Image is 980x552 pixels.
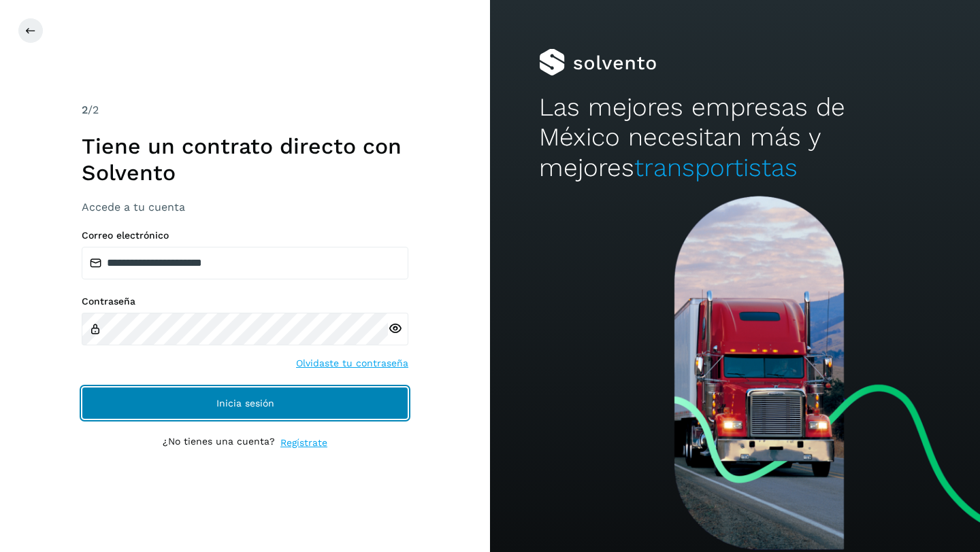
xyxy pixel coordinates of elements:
label: Correo electrónico [82,230,408,241]
p: ¿No tienes una cuenta? [163,436,275,450]
h2: Las mejores empresas de México necesitan más y mejores [539,92,931,183]
div: /2 [82,102,408,118]
label: Contraseña [82,296,408,307]
span: 2 [82,103,88,116]
span: Inicia sesión [216,398,274,408]
a: Olvidaste tu contraseña [296,356,408,370]
h3: Accede a tu cuenta [82,201,408,213]
button: Inicia sesión [82,387,408,419]
h1: Tiene un contrato directo con Solvento [82,133,408,186]
a: Regístrate [280,436,327,450]
span: transportistas [634,153,798,182]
